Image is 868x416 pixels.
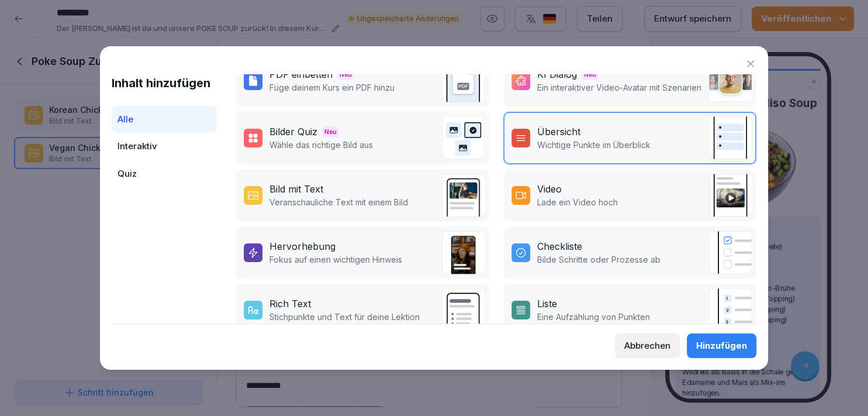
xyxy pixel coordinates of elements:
img: text_image.png [441,174,485,217]
img: pdf_embed.svg [441,59,485,102]
p: Füge deinem Kurs ein PDF hinzu [269,81,395,94]
div: PDF einbetten [269,67,333,81]
button: Abbrechen [615,334,680,358]
button: Hinzufügen [687,334,756,358]
img: richtext.svg [441,288,485,332]
div: KI Dialog [537,67,577,81]
img: callout.png [441,231,485,274]
p: Fokus auf einen wichtigen Hinweis [269,253,402,266]
img: checklist.svg [708,231,752,274]
span: Neu [582,69,599,80]
img: list.svg [708,288,752,332]
span: Neu [337,69,354,80]
div: Abbrechen [624,339,670,352]
span: Neu [322,126,339,137]
div: Alle [112,106,217,133]
p: Ein interaktiver Video-Avatar mit Szenarien [537,81,701,94]
div: Hinzufügen [696,339,747,352]
p: Wähle das richtige Bild aus [269,139,373,151]
h1: Inhalt hinzufügen [112,74,217,92]
img: ai_dialogue.png [708,59,752,102]
div: Liste [537,297,557,311]
img: overview.svg [708,116,752,160]
div: Video [537,182,562,196]
img: video.png [708,174,752,217]
p: Wichtige Punkte im Überblick [537,139,651,151]
div: Checkliste [537,239,582,253]
div: Interaktiv [112,133,217,160]
img: image_quiz.svg [441,116,485,160]
div: Übersicht [537,125,580,139]
p: Lade ein Video hoch [537,196,618,208]
p: Stichpunkte und Text für deine Lektion [269,311,420,323]
div: Bild mit Text [269,182,323,196]
div: Hervorhebung [269,239,336,253]
div: Rich Text [269,297,311,311]
p: Veranschauliche Text mit einem Bild [269,196,408,208]
div: Quiz [112,160,217,188]
div: Bilder Quiz [269,125,317,139]
p: Bilde Schritte oder Prozesse ab [537,253,660,266]
p: Eine Aufzählung von Punkten [537,311,650,323]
